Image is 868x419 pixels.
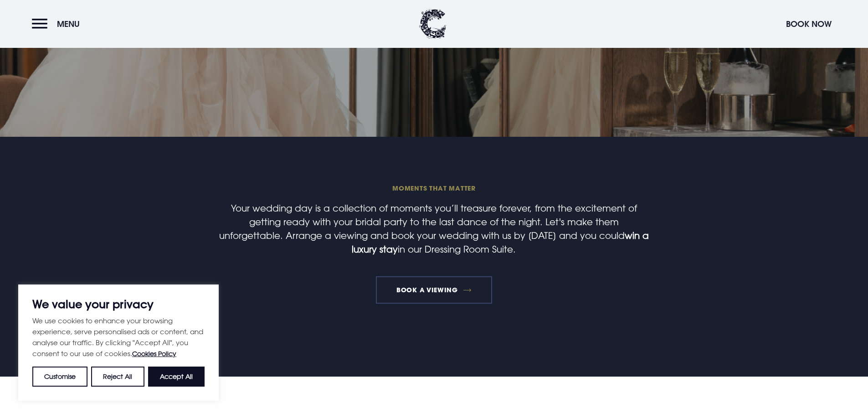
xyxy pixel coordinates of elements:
[419,9,447,39] img: Clandeboye Lodge
[91,367,144,387] button: Reject All
[32,14,84,34] button: Menu
[132,350,176,357] a: Cookies Policy
[32,367,87,387] button: Customise
[217,201,651,256] p: Your wedding day is a collection of moments you’ll treasure forever, from the excitement of getti...
[32,299,205,310] p: We value your privacy
[217,184,651,192] span: MOMENTS THAT MATTER
[148,367,205,387] button: Accept All
[57,19,80,29] span: Menu
[376,276,493,304] a: Book a viewing
[18,285,219,401] div: We value your privacy
[781,14,836,34] button: Book Now
[32,315,205,359] p: We use cookies to enhance your browsing experience, serve personalised ads or content, and analys...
